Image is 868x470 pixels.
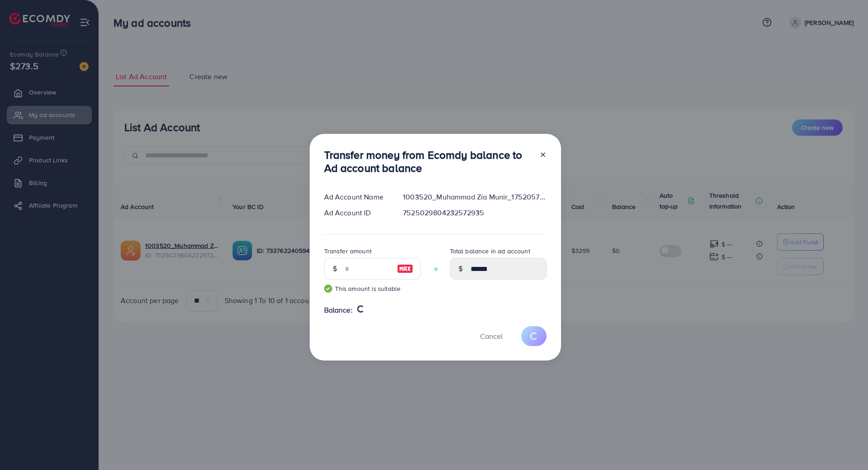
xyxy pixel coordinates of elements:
span: Cancel [480,331,503,341]
button: Cancel [469,326,514,346]
label: Total balance in ad account [450,247,530,256]
div: 1003520_Muhammad Zia Munir_1752057834951 [396,192,553,202]
img: image [397,263,413,274]
iframe: Chat [830,429,861,463]
div: Ad Account Name [317,192,396,202]
img: guide [324,285,332,293]
label: Transfer amount [324,247,372,256]
div: Ad Account ID [317,208,396,218]
small: This amount is suitable [324,284,421,293]
div: 7525029804232572935 [396,208,553,218]
h3: Transfer money from Ecomdy balance to Ad account balance [324,148,532,175]
span: Balance: [324,305,353,315]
